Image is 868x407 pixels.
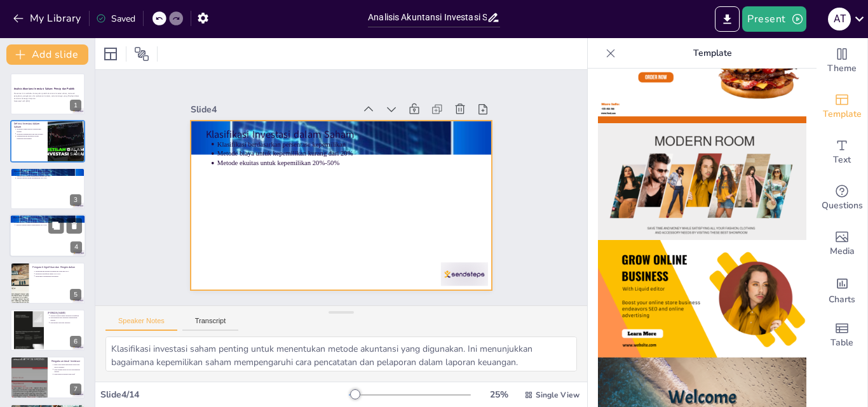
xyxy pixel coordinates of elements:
img: thumb-4.png [598,240,806,357]
button: My Library [10,8,86,29]
div: Saved [96,13,135,25]
p: Definisi Investasi dalam Saham [14,121,44,128]
button: Export to PowerPoint [715,6,740,32]
div: 25 % [484,389,514,401]
span: Template [823,107,862,121]
div: Slide 4 [402,79,479,234]
div: 2 [70,147,81,159]
span: Questions [822,199,863,213]
div: 4 [10,214,86,257]
div: 6 [10,309,85,351]
div: 5 [10,262,85,304]
div: 7 [10,356,85,398]
div: Add a table [817,312,867,358]
div: 4 [71,242,82,253]
span: Theme [827,62,857,76]
p: Pengendalian dengan kepemilikan lebih dari 50% [36,270,81,272]
div: A T [828,8,851,30]
p: Klasifikasi berdasarkan persentase kepemilikan [322,90,436,331]
p: Klasifikasi berdasarkan persentase kepemilikan [17,172,81,175]
div: 1 [10,73,85,115]
p: Template [621,38,804,69]
div: Add charts and graphs [817,267,867,312]
p: Klasifikasi Investasi dalam Saham [14,170,81,173]
p: Metode biaya untuk kepemilikan kurang dari 20% [17,175,81,177]
div: 6 [70,336,81,347]
img: thumb-3.png [598,123,806,241]
div: Add ready made slides [817,84,867,130]
p: Biaya perolehan mencakup harga dan biaya transaksi [54,364,81,368]
div: 1 [70,100,81,111]
p: Pencatatan investasi tidak aktif [54,373,81,376]
div: 3 [70,194,81,206]
span: Media [830,244,855,258]
span: Text [833,153,851,167]
div: 2 [10,120,85,162]
span: Position [134,46,149,62]
p: Klasifikasi Investasi dalam Saham [328,83,451,336]
button: Transcript [182,317,239,331]
p: Pengaruh signifikan antara 20%-50% [36,272,81,275]
p: Penyesuaian nilai tercatat berdasarkan kinerja [54,368,81,373]
p: Pengakuan Awal Investasi [51,359,81,363]
p: Penyesuaian nilai investasi berdasarkan kinerja [50,317,81,321]
button: Present [742,6,806,32]
span: Charts [829,293,855,307]
button: Speaker Notes [105,317,177,331]
div: Change the overall theme [817,38,867,84]
p: Pentingnya memahami perbedaan [36,275,81,277]
p: Metode ekuitas untuk kepemilikan 20%-50% [304,82,419,323]
div: Slide 4 / 14 [100,389,349,401]
div: Layout [100,44,121,64]
p: Generated with [URL] [14,100,81,102]
p: Investasi memberikan hak atas dividen [17,133,44,135]
p: Presentasi ini membahas konsep dan praktik akuntansi investasi saham, termasuk pengakuan, penguku... [14,93,81,100]
p: Klasifikasi Investasi dalam Saham [13,216,82,220]
p: Metode ekuitas untuk kepemilikan 20%-50% [16,224,82,227]
input: Insert title [368,8,487,27]
p: Pencatatan laba/rugi investee [50,321,81,324]
p: [PERSON_NAME] [48,311,81,315]
span: Table [831,336,853,350]
div: 3 [10,168,85,210]
p: Metode biaya untuk kepemilikan kurang dari 20% [313,86,427,328]
button: Add slide [6,44,88,65]
div: 7 [70,384,81,395]
div: 5 [70,289,81,300]
p: Klasifikasi berdasarkan persentase kepemilikan [16,219,82,222]
button: Delete Slide [67,218,82,234]
span: Single View [536,390,580,400]
div: Get real-time input from your audience [817,175,867,221]
button: A T [828,6,851,32]
p: Metode biaya untuk kepemilikan kurang dari 20% [16,222,82,224]
button: Duplicate Slide [48,218,64,234]
div: Add text boxes [817,130,867,175]
p: Investasi saham adalah kepemilikan ekuitas [17,128,44,132]
p: Metode ekuitas untuk kepemilikan 20%-50% [17,177,81,180]
p: Pengaruh Signifikan dan Pengendalian [32,265,81,269]
textarea: Klasifikasi investasi saham penting untuk menentukan metode akuntansi yang digunakan. Ini menunju... [105,337,577,371]
strong: Analisis Akuntansi Investasi Saham: Prinsip dan Praktik [14,87,74,90]
div: Add images, graphics, shapes or video [817,221,867,267]
p: Metode ekuitas untuk pengaruh signifikan [50,314,81,317]
p: Memungkinkan pengaruh dalam keputusan perusahaan [17,135,44,139]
